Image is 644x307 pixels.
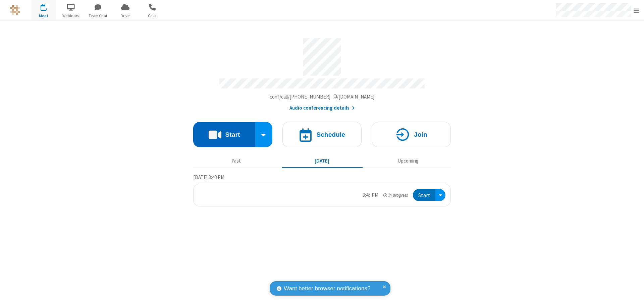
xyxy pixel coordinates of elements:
[282,122,362,147] button: Schedule
[86,13,111,19] span: Team Chat
[368,155,448,167] button: Upcoming
[316,131,345,138] h4: Schedule
[140,13,165,19] span: Calls
[193,122,255,147] button: Start
[413,189,435,201] button: Start
[31,13,56,19] span: Meet
[435,189,445,201] div: Open menu
[58,13,84,19] span: Webinars
[363,191,378,199] div: 3:45 PM
[193,173,451,207] section: Today's Meetings
[45,4,50,9] div: 1
[225,131,240,138] h4: Start
[383,192,408,198] em: in progress
[627,290,639,302] iframe: Chat
[270,93,375,101] button: Copy my meeting room linkCopy my meeting room link
[270,94,375,100] span: Copy my meeting room link
[10,5,20,15] img: QA Selenium DO NOT DELETE OR CHANGE
[284,284,370,293] span: Want better browser notifications?
[255,122,273,147] div: Start conference options
[196,155,277,167] button: Past
[372,122,451,147] button: Join
[113,13,138,19] span: Drive
[193,174,224,180] span: [DATE] 3:48 PM
[414,131,427,138] h4: Join
[289,104,355,112] button: Audio conferencing details
[282,155,363,167] button: [DATE]
[193,33,451,112] section: Account details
